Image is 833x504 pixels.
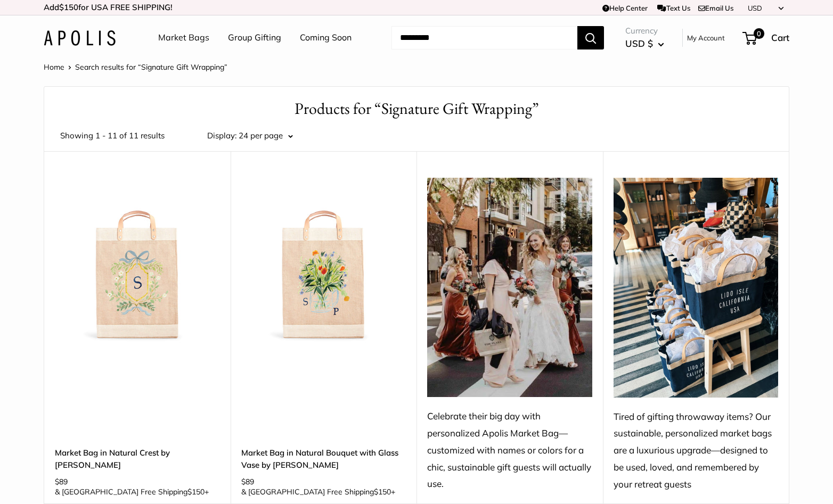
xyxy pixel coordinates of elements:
a: Group Gifting [228,30,281,46]
span: $150 [59,2,78,12]
nav: Breadcrumb [44,60,227,74]
a: Text Us [657,4,690,12]
a: 0 Cart [744,29,789,46]
a: Market Bags [158,30,209,46]
div: Tired of gifting throwaway items? Our sustainable, personalized market bags are a luxurious upgra... [614,408,779,493]
span: $150 [374,487,391,497]
span: 0 [754,28,764,39]
span: Cart [771,32,789,43]
span: Currency [625,23,664,38]
div: Celebrate their big day with personalized Apolis Market Bag—customized with names or colors for a... [427,408,592,492]
h1: Products for “Signature Gift Wrapping” [60,97,773,120]
span: $89 [55,477,68,486]
a: Market Bag in Natural Crest by Amy LogsdonMarket Bag in Natural Crest by Amy Logsdon [55,178,220,343]
span: Search results for “Signature Gift Wrapping” [75,62,227,72]
span: USD [748,4,762,12]
a: Help Center [602,4,648,12]
span: & [GEOGRAPHIC_DATA] Free Shipping + [241,488,395,495]
span: $89 [241,477,254,486]
span: Showing 1 - 11 of 11 results [60,128,165,143]
img: Market Bag in Natural Crest by Amy Logsdon [55,178,220,343]
button: 24 per page [239,128,293,143]
button: USD $ [625,35,664,52]
a: Market Bag in Natural Bouquet with Glass Vase by [PERSON_NAME] [241,447,406,472]
label: Display: [207,128,236,143]
a: My Account [687,31,725,44]
img: Apolis [44,30,116,46]
a: description_The Artist Collection with Amy Logsdondescription_Custom printed text with eco-friend... [241,178,406,343]
span: 24 per page [239,130,283,141]
img: Celebrate their big day with personalized Apolis Market Bag—customized with names or colors for a... [427,178,592,397]
a: Market Bag in Natural Crest by [PERSON_NAME] [55,447,220,472]
a: Coming Soon [300,30,352,46]
input: Search... [391,26,577,49]
a: Home [44,62,64,72]
button: Search [577,26,604,49]
span: $150 [187,487,205,497]
img: Tired of gifting throwaway items? Our sustainable, personalized market bags are a luxurious upgra... [614,178,779,398]
span: USD $ [625,38,653,49]
span: & [GEOGRAPHIC_DATA] Free Shipping + [55,488,209,495]
a: Email Us [698,4,733,12]
img: description_The Artist Collection with Amy Logsdon [241,178,406,343]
